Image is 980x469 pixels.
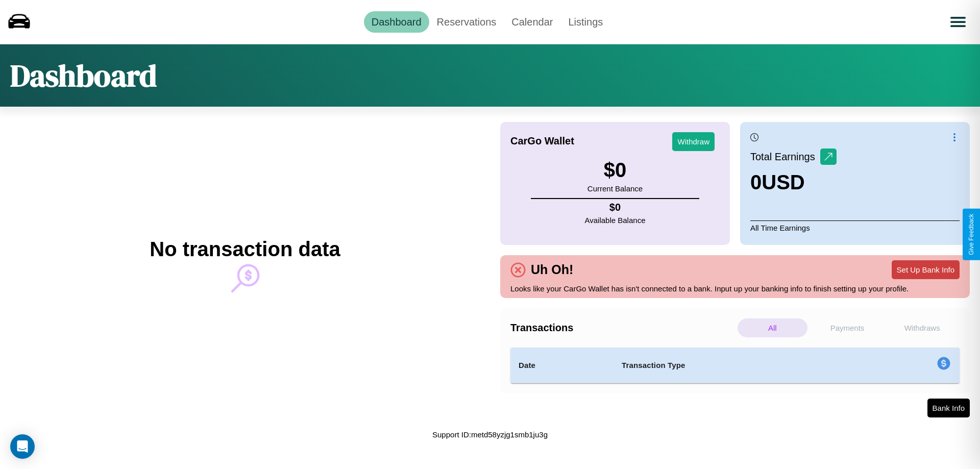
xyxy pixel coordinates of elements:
[510,282,960,295] p: Looks like your CarGo Wallet has isn't connected to a bank. Input up your banking info to finish ...
[750,147,820,166] p: Total Earnings
[944,8,972,36] button: Open menu
[622,359,853,372] h4: Transaction Type
[150,238,340,261] h2: No transaction data
[738,318,807,337] p: All
[968,214,975,255] div: Give Feedback
[526,262,578,277] h4: Uh Oh!
[510,135,574,147] h4: CarGo Wallet
[750,220,960,235] p: All Time Earnings
[510,348,960,383] table: simple table
[585,202,646,213] h4: $ 0
[887,318,957,337] p: Withdraws
[364,11,429,33] a: Dashboard
[519,359,605,372] h4: Date
[504,11,560,33] a: Calendar
[560,11,610,33] a: Listings
[10,434,35,459] div: Open Intercom Messenger
[10,55,157,96] h1: Dashboard
[587,182,643,195] p: Current Balance
[813,318,883,337] p: Payments
[432,428,548,441] p: Support ID: metd58yzjg1smb1ju3g
[585,213,646,227] p: Available Balance
[750,171,837,194] h3: 0 USD
[510,322,735,334] h4: Transactions
[587,159,643,182] h3: $ 0
[927,399,970,417] button: Bank Info
[892,260,960,279] button: Set Up Bank Info
[672,132,715,151] button: Withdraw
[429,11,504,33] a: Reservations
